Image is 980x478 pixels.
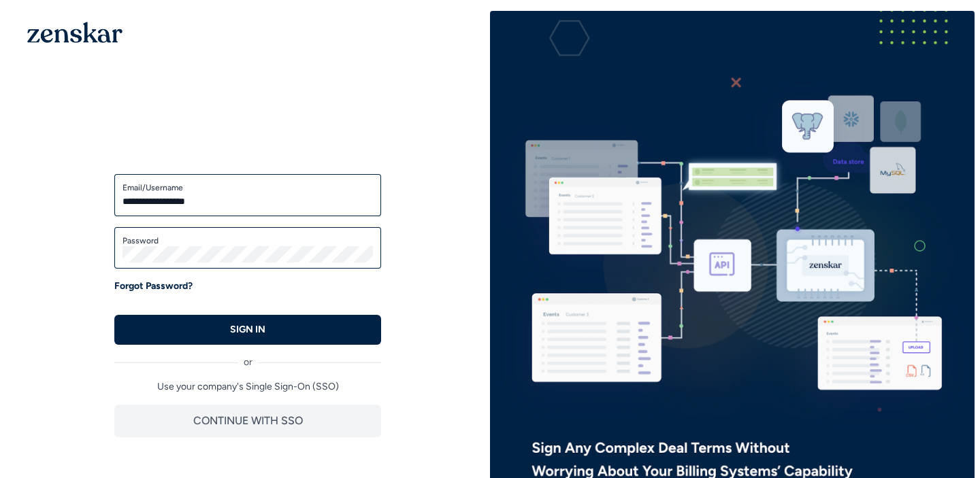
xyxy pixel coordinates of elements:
[114,315,381,345] button: SIGN IN
[114,380,381,394] p: Use your company's Single Sign-On (SSO)
[122,182,373,193] label: Email/Username
[114,279,193,293] a: Forgot Password?
[230,323,265,337] p: SIGN IN
[27,22,122,43] img: 1OGAJ2xQqyY4LXKgY66KYq0eOWRCkrZdAb3gUhuVAqdWPZE9SRJmCz+oDMSn4zDLXe31Ii730ItAGKgCKgCCgCikA4Av8PJUP...
[122,235,373,246] label: Password
[114,405,381,437] button: CONTINUE WITH SSO
[114,345,381,369] div: or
